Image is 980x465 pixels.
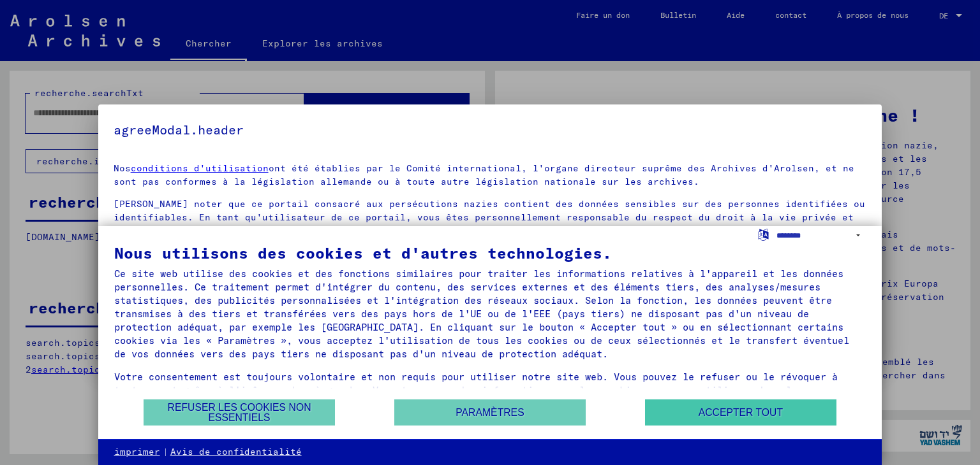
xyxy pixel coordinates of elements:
[456,407,524,418] font: Paramètres
[114,371,838,410] font: Votre consentement est toujours volontaire et non requis pour utiliser notre site web. Vous pouve...
[114,446,160,457] font: imprimer
[170,446,302,457] font: Avis de confidentialité
[699,407,783,418] font: Accepter tout
[114,162,131,174] font: Nos
[114,122,244,138] font: agreeModal.header
[114,268,849,360] font: Ce site web utilise des cookies et des fonctions similaires pour traiter les informations relativ...
[757,228,770,240] label: Sélectionner la langue
[114,198,865,263] font: [PERSON_NAME] noter que ce portail consacré aux persécutions nazies contient des données sensible...
[168,402,311,423] font: Refuser les cookies non essentiels
[114,162,854,187] font: ont été établies par le Comité international, l'organe directeur suprême des Archives d'Arolsen, ...
[776,226,866,245] select: Sélectionner la langue
[131,162,269,174] a: conditions d'utilisation
[114,243,612,262] font: Nous utilisons des cookies et d'autres technologies.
